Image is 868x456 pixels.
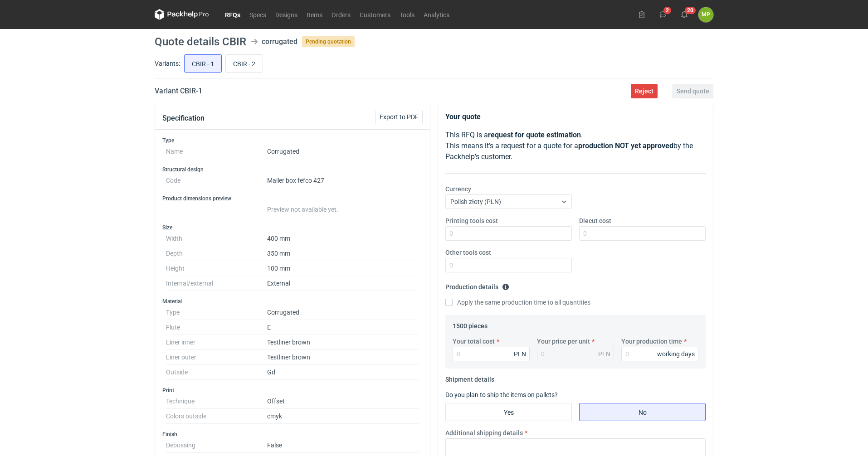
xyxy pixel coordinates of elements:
[656,7,670,22] button: 2
[302,9,327,20] a: Items
[166,173,267,188] dt: Code
[579,226,706,241] input: 0
[677,88,709,94] span: Send quote
[302,36,355,47] span: Pending quotation
[355,9,395,20] a: Customers
[162,298,423,305] h3: Material
[450,198,501,205] span: Polish złoty (PLN)
[445,184,471,194] label: Currency
[267,173,419,188] dd: Mailer box fefco 427
[598,349,610,359] div: PLN
[162,224,423,231] h3: Size
[445,298,590,307] label: Apply the same production time to all quantities
[267,144,419,159] dd: Corrugated
[166,246,267,261] dt: Depth
[267,409,419,424] dd: cmyk
[162,107,205,129] button: Specification
[267,438,419,453] dd: False
[445,372,494,383] legend: Shipment details
[445,226,572,241] input: 0
[267,261,419,276] dd: 100 mm
[166,394,267,409] dt: Technique
[631,84,658,98] button: Reject
[267,365,419,380] dd: Gd
[635,88,653,94] span: Reject
[162,166,423,173] h3: Structural design
[445,428,523,437] label: Additional shipping details
[155,59,180,68] label: Variants:
[225,54,263,73] label: CBIR - 2
[166,231,267,246] dt: Width
[267,320,419,335] dd: E
[445,258,572,272] input: 0
[162,195,423,202] h3: Product dimensions preview
[445,130,706,162] p: This RFQ is a . This means it's a request for a quote for a by the Packhelp's customer.
[267,206,338,213] span: Preview not available yet.
[445,403,572,421] label: Yes
[445,391,558,398] label: Do you plan to ship the items on pallets?
[445,248,491,257] label: Other tools cost
[579,403,706,421] label: No
[166,144,267,159] dt: Name
[162,387,423,394] h3: Print
[166,409,267,424] dt: Colors outside
[677,7,692,22] button: 20
[698,7,713,22] div: Magdalena Polakowska
[698,7,713,22] button: MP
[166,305,267,320] dt: Type
[267,305,419,320] dd: Corrugated
[267,276,419,291] dd: External
[267,350,419,365] dd: Testliner brown
[245,9,271,20] a: Specs
[166,261,267,276] dt: Height
[166,350,267,365] dt: Liner outer
[537,337,590,346] label: Your price per unit
[162,431,423,438] h3: Finish
[621,337,682,346] label: Your production time
[166,365,267,380] dt: Outside
[673,84,713,98] button: Send quote
[267,246,419,261] dd: 350 mm
[445,280,509,291] legend: Production details
[445,216,498,225] label: Printing tools cost
[445,112,481,121] strong: Your quote
[488,131,581,139] strong: request for quote estimation
[380,114,419,120] span: Export to PDF
[621,347,698,361] input: 0
[267,231,419,246] dd: 400 mm
[155,9,209,20] svg: Packhelp Pro
[375,110,423,124] button: Export to PDF
[166,320,267,335] dt: Flute
[267,394,419,409] dd: Offset
[578,141,673,150] strong: production NOT yet approved
[267,335,419,350] dd: Testliner brown
[419,9,454,20] a: Analytics
[327,9,355,20] a: Orders
[166,276,267,291] dt: Internal/external
[453,337,495,346] label: Your total cost
[453,319,488,330] legend: 1500 pieces
[166,335,267,350] dt: Liner inner
[579,216,611,225] label: Diecut cost
[657,349,695,359] div: working days
[262,36,297,47] div: corrugated
[220,9,245,20] a: RFQs
[184,54,222,73] label: CBIR - 1
[155,36,246,47] h1: Quote details CBIR
[271,9,302,20] a: Designs
[514,349,526,359] div: PLN
[155,86,202,97] h2: Variant CBIR - 1
[166,438,267,453] dt: Debossing
[395,9,419,20] a: Tools
[162,137,423,144] h3: Type
[453,347,530,361] input: 0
